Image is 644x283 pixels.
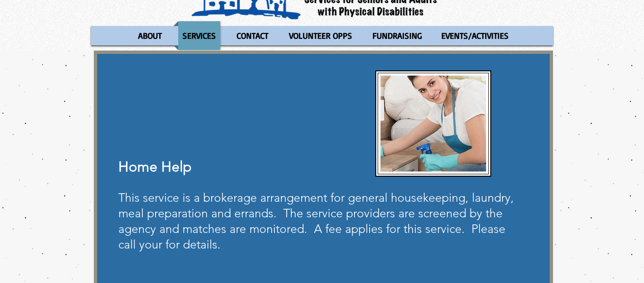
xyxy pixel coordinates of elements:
[432,21,518,50] a: EVENTS/ACTIVITIES
[285,21,356,50] p: VOLUNTEER OPPS
[380,76,486,172] img: Home Help1.JPG
[118,190,514,251] span: This service is a brokerage arrangement for general housekeeping, laundry, meal preparation and e...
[437,21,513,50] p: EVENTS/ACTIVITIES
[134,21,166,50] p: ABOUT
[368,21,426,50] p: FUNDRAISING
[173,21,225,50] a: SERVICES
[91,21,553,50] nav: Site
[232,21,272,50] p: CONTACT
[280,21,361,50] a: VOLUNTEER OPPS
[178,21,220,50] p: SERVICES
[363,21,430,50] a: FUNDRAISING
[129,21,171,50] a: ABOUT
[227,21,278,50] a: CONTACT
[118,158,191,175] span: Home Help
